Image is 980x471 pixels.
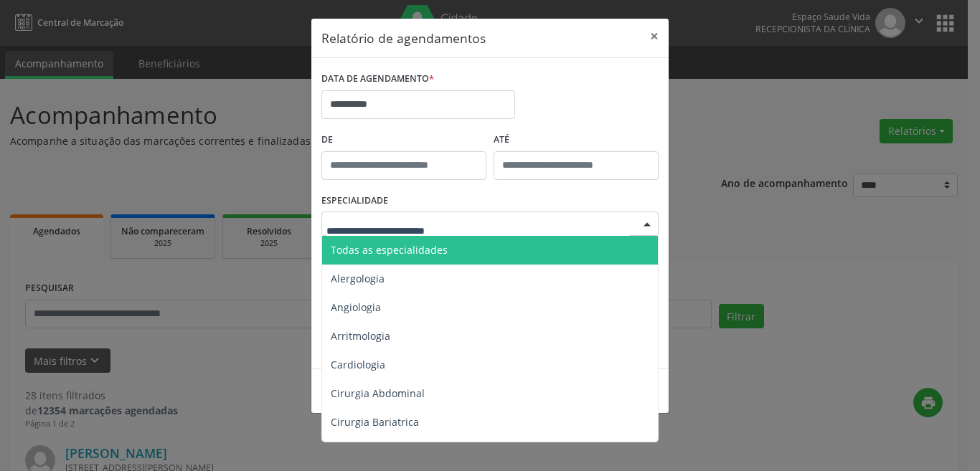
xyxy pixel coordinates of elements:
span: Todas as especialidades [331,243,448,257]
button: Close [640,19,669,54]
label: ATÉ [494,129,659,151]
span: Angiologia [331,300,381,314]
span: Arritmologia [331,329,390,343]
label: DATA DE AGENDAMENTO [321,68,434,90]
label: De [321,129,486,151]
h5: Relatório de agendamentos [321,29,486,47]
span: Cardiologia [331,358,385,371]
label: ESPECIALIDADE [321,190,388,212]
span: Cirurgia Abdominal [331,386,425,400]
span: Alergologia [331,272,385,285]
span: Cirurgia Bariatrica [331,415,419,429]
